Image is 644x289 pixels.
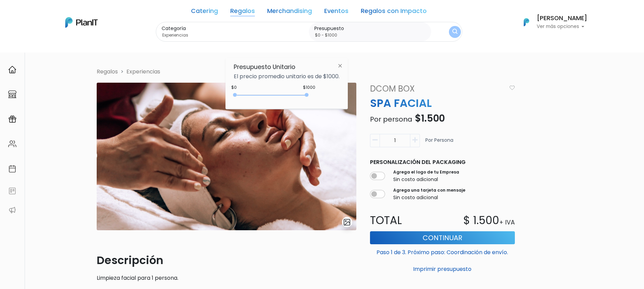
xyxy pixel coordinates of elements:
img: partners-52edf745621dab592f3b2c58e3bca9d71375a7ef29c3b500c9f145b62cc070d4.svg [8,206,16,214]
img: search_button-432b6d5273f82d61273b3651a40e1bd1b912527efae98b1b7a1b2c0702e16a8d.svg [452,29,457,35]
p: + IVA [499,218,515,227]
img: home-e721727adea9d79c4d83392d1f703f7f8bce08238fde08b1acbfd93340b81755.svg [8,66,16,74]
label: Agrega una tarjeta con mensaje [393,187,465,193]
button: Imprimir presupuesto [370,263,515,275]
p: Descripción [97,252,356,269]
span: Por persona [370,114,412,124]
img: close-6986928ebcb1d6c9903e3b54e860dbc4d054630f23adef3a32610726dff6a82b.svg [334,59,346,72]
a: Eventos [324,8,348,16]
div: ¿Necesitás ayuda? [35,6,98,20]
span: $1.500 [415,112,445,125]
img: marketplace-4ceaa7011d94191e9ded77b95e3339b90024bf715f7c57f8cf31f2d8c509eaba.svg [8,90,16,98]
div: $1000 [303,84,315,91]
p: Total [366,212,442,229]
li: Regalos [97,68,118,76]
img: campaigns-02234683943229c281be62815700db0a1741e53638e28bf9629b52c665b00959.svg [8,115,16,123]
p: Sin costo adicional [393,194,465,201]
img: calendar-87d922413cdce8b2cf7b7f5f62616a5cf9e4887200fb71536465627b3292af00.svg [8,165,16,173]
a: Merchandising [267,8,312,16]
p: Sin costo adicional [393,176,459,183]
h6: [PERSON_NAME] [537,15,587,22]
img: PlanIt Logo [65,17,98,28]
p: Ver más opciones [537,24,587,29]
a: Regalos [230,8,255,16]
div: $0 [231,84,237,91]
img: PlanIt Logo [519,15,534,30]
button: PlanIt Logo [PERSON_NAME] Ver más opciones [515,13,587,31]
label: Agrega el logo de tu Empresa [393,169,459,175]
a: Experiencias [126,68,160,75]
h6: Presupuesto Unitario [234,64,340,71]
img: people-662611757002400ad9ed0e3c099ab2801c6687ba6c219adb57efc949bc21e19d.svg [8,140,16,148]
p: Personalización del packaging [370,158,515,166]
button: Continuar [370,231,515,244]
a: Catering [191,8,218,16]
p: Limpieza facial para 1 persona. [97,274,356,282]
img: gallery-light [343,218,351,226]
img: 2AAA59ED-4AB8-4286-ADA8-D238202BF1A2.jpeg [97,83,356,230]
p: Por Persona [425,137,453,150]
nav: breadcrumb [93,68,552,77]
p: El precio promedio unitario es de $1000. [234,74,340,79]
p: SPA FACIAL [366,95,519,111]
a: Dcom Box [366,83,506,95]
a: Regalos con Impacto [361,8,427,16]
label: Categoría [162,25,306,32]
p: Paso 1 de 3. Próximo paso: Coordinación de envío. [370,246,515,257]
img: heart_icon [509,85,515,90]
label: Presupuesto [314,25,428,32]
img: feedback-78b5a0c8f98aac82b08bfc38622c3050aee476f2c9584af64705fc4e61158814.svg [8,187,16,195]
p: $ 1.500 [463,212,499,229]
